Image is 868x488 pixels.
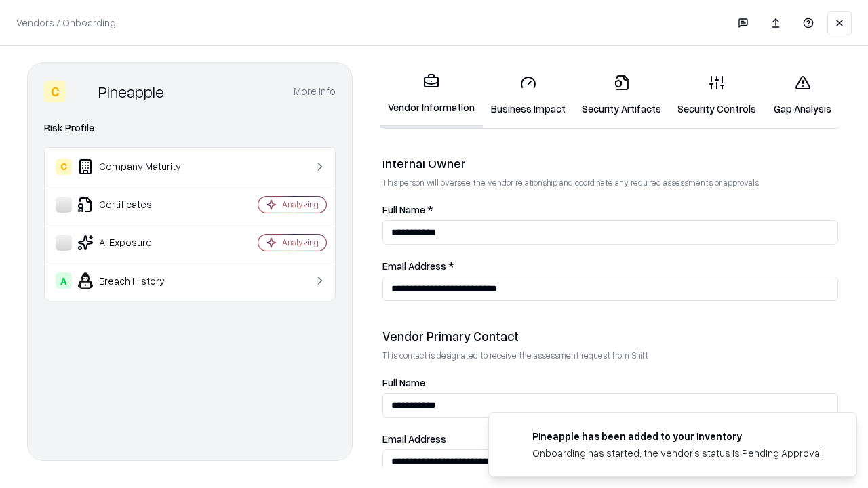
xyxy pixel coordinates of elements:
div: C [44,81,66,102]
p: Vendors / Onboarding [16,16,116,30]
div: C [56,159,72,175]
div: A [56,272,72,289]
p: This contact is designated to receive the assessment request from Shift [382,350,838,361]
a: Business Impact [483,64,574,127]
a: Vendor Information [380,62,483,128]
div: Pineapple [98,81,164,102]
div: Risk Profile [44,120,336,136]
div: Pineapple has been added to your inventory [532,429,824,443]
a: Gap Analysis [764,64,841,127]
label: Email Address * [382,261,838,271]
div: Company Maturity [56,159,218,175]
img: Pineapple [71,81,93,102]
a: Security Artifacts [574,64,669,127]
div: AI Exposure [56,235,218,251]
div: Onboarding has started, the vendor's status is Pending Approval. [532,446,824,460]
div: Analyzing [282,237,319,248]
label: Full Name * [382,205,838,215]
div: Analyzing [282,199,319,210]
img: pineappleenergy.com [505,429,521,445]
div: Breach History [56,272,218,289]
div: Vendor Primary Contact [382,328,838,344]
button: More info [294,79,336,104]
label: Email Address [382,434,838,444]
p: This person will oversee the vendor relationship and coordinate any required assessments or appro... [382,177,838,188]
a: Security Controls [669,64,764,127]
label: Full Name [382,378,838,388]
div: Internal Owner [382,155,838,171]
div: Certificates [56,197,218,213]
